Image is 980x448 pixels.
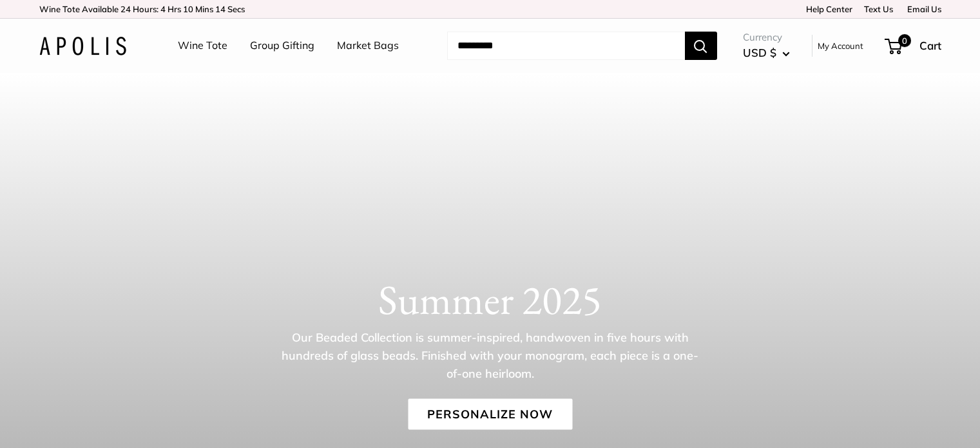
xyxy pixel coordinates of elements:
[903,4,941,14] a: Email Us
[160,4,166,14] span: 4
[195,4,213,14] span: Mins
[685,32,717,60] button: Search
[408,399,572,430] a: Personalize Now
[183,4,193,14] span: 10
[447,32,685,60] input: Search...
[39,275,941,324] h1: Summer 2025
[178,36,227,55] a: Wine Tote
[743,46,776,59] span: USD $
[864,4,893,14] a: Text Us
[898,34,910,47] span: 0
[39,37,126,55] img: Apolis
[818,38,863,54] a: My Account
[250,36,314,55] a: Group Gifting
[919,39,941,52] span: Cart
[802,4,852,14] a: Help Center
[337,36,399,55] a: Market Bags
[743,43,790,63] button: USD $
[227,4,245,14] span: Secs
[215,4,226,14] span: 14
[281,329,700,383] p: Our Beaded Collection is summer-inspired, handwoven in five hours with hundreds of glass beads. F...
[168,4,181,14] span: Hrs
[886,35,941,56] a: 0 Cart
[743,28,790,46] span: Currency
